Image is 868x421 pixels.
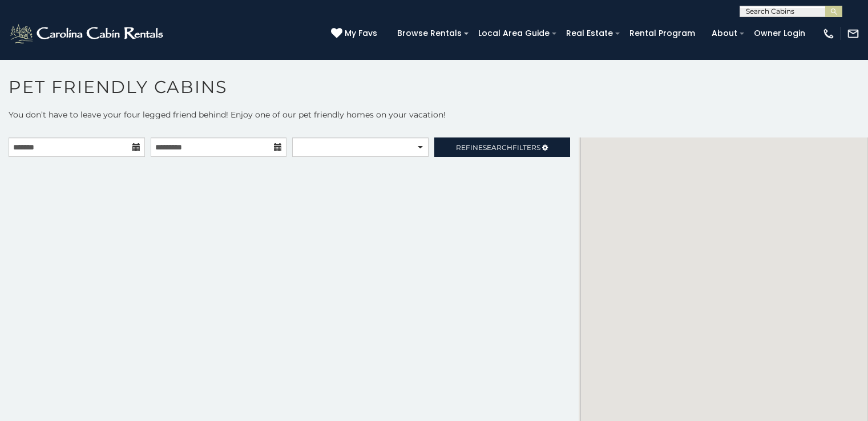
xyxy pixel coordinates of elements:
[391,25,467,42] a: Browse Rentals
[624,25,701,42] a: Rental Program
[434,137,571,157] a: RefineSearchFilters
[9,22,167,45] img: White-1-2.png
[483,143,512,152] span: Search
[822,27,835,40] img: phone-regular-white.png
[706,25,743,42] a: About
[456,143,540,152] span: Refine Filters
[345,27,377,39] span: My Favs
[473,25,555,42] a: Local Area Guide
[331,27,380,40] a: My Favs
[748,25,811,42] a: Owner Login
[847,27,859,40] img: mail-regular-white.png
[560,25,619,42] a: Real Estate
